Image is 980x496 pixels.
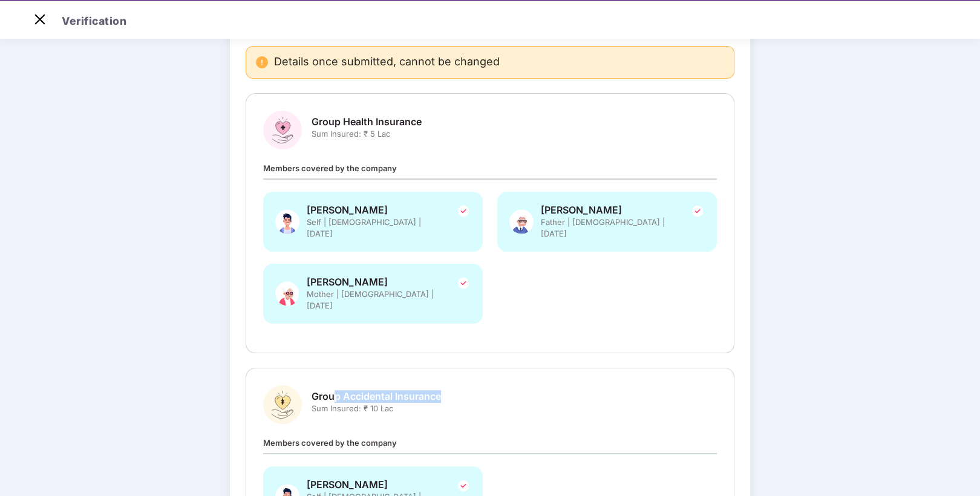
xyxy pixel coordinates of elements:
[312,116,422,128] span: Group Health Insurance
[690,204,705,218] img: svg+xml;base64,PHN2ZyBpZD0iVGljay0yNHgyNCIgeG1sbnM9Imh0dHA6Ly93d3cudzMub3JnLzIwMDAvc3ZnIiB3aWR0aD...
[509,204,534,240] img: svg+xml;base64,PHN2ZyBpZD0iRmF0aGVyX0dyZXkiIHhtbG5zPSJodHRwOi8vd3d3LnczLm9yZy8yMDAwL3N2ZyIgeG1sbn...
[307,289,440,312] span: Mother | [DEMOGRAPHIC_DATA] | [DATE]
[307,217,440,240] span: Self | [DEMOGRAPHIC_DATA] | [DATE]
[312,128,422,140] span: Sum Insured: ₹ 5 Lac
[263,111,302,149] img: svg+xml;base64,PHN2ZyBpZD0iR3JvdXBfSGVhbHRoX0luc3VyYW5jZSIgZGF0YS1uYW1lPSJHcm91cCBIZWFsdGggSW5zdX...
[263,163,397,173] span: Members covered by the company
[263,438,397,448] span: Members covered by the company
[263,385,302,424] img: svg+xml;base64,PHN2ZyBpZD0iR3JvdXBfQWNjaWRlbnRhbF9JbnN1cmFuY2UiIGRhdGEtbmFtZT0iR3JvdXAgQWNjaWRlbn...
[541,204,674,217] span: [PERSON_NAME]
[307,204,440,217] span: [PERSON_NAME]
[275,204,299,240] img: svg+xml;base64,PHN2ZyBpZD0iU3BvdXNlX01hbGUiIHhtbG5zPSJodHRwOi8vd3d3LnczLm9yZy8yMDAwL3N2ZyIgeG1sbn...
[541,217,674,240] span: Father | [DEMOGRAPHIC_DATA] | [DATE]
[307,478,440,491] span: [PERSON_NAME]
[275,276,299,312] img: svg+xml;base64,PHN2ZyB4bWxucz0iaHR0cDovL3d3dy53My5vcmcvMjAwMC9zdmciIHhtbG5zOnhsaW5rPSJodHRwOi8vd3...
[312,390,441,403] span: Group Accidental Insurance
[307,276,440,289] span: [PERSON_NAME]
[256,56,268,68] img: svg+xml;base64,PHN2ZyBpZD0iRGFuZ2VyX2FsZXJ0IiBkYXRhLW5hbWU9IkRhbmdlciBhbGVydCIgeG1sbnM9Imh0dHA6Ly...
[312,403,441,414] span: Sum Insured: ₹ 10 Lac
[456,204,471,218] img: svg+xml;base64,PHN2ZyBpZD0iVGljay0yNHgyNCIgeG1sbnM9Imh0dHA6Ly93d3cudzMub3JnLzIwMDAvc3ZnIiB3aWR0aD...
[274,56,500,68] span: Details once submitted, cannot be changed
[456,276,471,290] img: svg+xml;base64,PHN2ZyBpZD0iVGljay0yNHgyNCIgeG1sbnM9Imh0dHA6Ly93d3cudzMub3JnLzIwMDAvc3ZnIiB3aWR0aD...
[456,478,471,493] img: svg+xml;base64,PHN2ZyBpZD0iVGljay0yNHgyNCIgeG1sbnM9Imh0dHA6Ly93d3cudzMub3JnLzIwMDAvc3ZnIiB3aWR0aD...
